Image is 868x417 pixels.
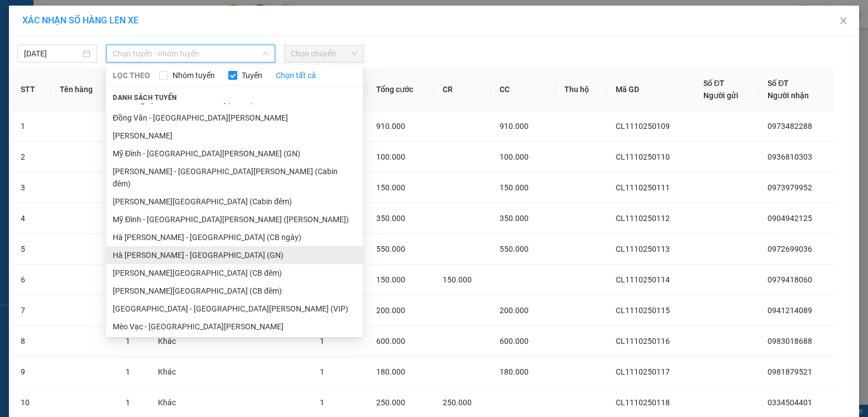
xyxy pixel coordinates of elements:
[126,337,130,346] span: 1
[703,79,725,88] span: Số ĐT
[106,162,363,193] li: [PERSON_NAME] - [GEOGRAPHIC_DATA][PERSON_NAME] (Cabin đêm)
[106,193,363,210] li: [PERSON_NAME][GEOGRAPHIC_DATA] (Cabin đêm)
[106,127,363,145] li: [PERSON_NAME]
[113,45,268,62] span: Chọn tuyến - nhóm tuyến
[12,68,51,111] th: STT
[376,275,405,284] span: 150.000
[616,152,670,161] span: CL1110250110
[768,152,812,161] span: 0936810303
[12,172,51,203] td: 3
[828,6,859,37] button: Close
[12,142,51,172] td: 2
[106,228,363,246] li: Hà [PERSON_NAME] - [GEOGRAPHIC_DATA] (CB ngày)
[768,122,812,131] span: 0973482288
[106,145,363,162] li: Mỹ Đình - [GEOGRAPHIC_DATA][PERSON_NAME] (GN)
[22,15,138,26] span: XÁC NHẬN SỐ HÀNG LÊN XE
[106,318,363,335] li: Mèo Vạc - [GEOGRAPHIC_DATA][PERSON_NAME]
[376,245,405,253] span: 550.000
[768,398,812,407] span: 0334504401
[320,398,324,407] span: 1
[376,398,405,407] span: 250.000
[768,91,809,100] span: Người nhận
[367,68,434,111] th: Tổng cước
[500,306,529,315] span: 200.000
[768,306,812,315] span: 0941214089
[376,214,405,223] span: 350.000
[616,398,670,407] span: CL1110250118
[500,122,529,131] span: 910.000
[12,234,51,265] td: 5
[434,68,491,111] th: CR
[500,367,529,376] span: 180.000
[106,264,363,282] li: [PERSON_NAME][GEOGRAPHIC_DATA] (CB đêm)
[106,282,363,300] li: [PERSON_NAME][GEOGRAPHIC_DATA] (CB đêm)
[276,69,316,82] a: Chọn tất cả
[237,69,267,82] span: Tuyến
[51,68,117,111] th: Tên hàng
[768,214,812,223] span: 0904942125
[376,337,405,346] span: 600.000
[616,245,670,253] span: CL1110250113
[12,357,51,387] td: 9
[768,275,812,284] span: 0979418060
[262,50,269,57] span: down
[376,306,405,315] span: 200.000
[106,300,363,318] li: [GEOGRAPHIC_DATA] - [GEOGRAPHIC_DATA][PERSON_NAME] (VIP)
[126,398,130,407] span: 1
[443,275,472,284] span: 150.000
[106,93,184,103] span: Danh sách tuyến
[12,326,51,357] td: 8
[616,337,670,346] span: CL1110250116
[106,210,363,228] li: Mỹ Đình - [GEOGRAPHIC_DATA][PERSON_NAME] ([PERSON_NAME])
[500,152,529,161] span: 100.000
[703,91,738,100] span: Người gửi
[768,367,812,376] span: 0981879521
[12,265,51,295] td: 6
[616,275,670,284] span: CL1110250114
[24,47,80,60] input: 11/10/2025
[149,326,193,357] td: Khác
[168,69,219,82] span: Nhóm tuyến
[616,214,670,223] span: CL1110250112
[126,367,130,376] span: 1
[376,152,405,161] span: 100.000
[491,68,555,111] th: CC
[616,122,670,131] span: CL1110250109
[616,367,670,376] span: CL1110250117
[607,68,694,111] th: Mã GD
[12,203,51,234] td: 4
[839,16,848,25] span: close
[443,398,472,407] span: 250.000
[768,337,812,346] span: 0983018688
[616,306,670,315] span: CL1110250115
[320,367,324,376] span: 1
[555,68,607,111] th: Thu hộ
[500,337,529,346] span: 600.000
[12,295,51,326] td: 7
[500,245,529,253] span: 550.000
[149,357,193,387] td: Khác
[616,183,670,192] span: CL1110250111
[376,183,405,192] span: 150.000
[768,79,789,88] span: Số ĐT
[768,183,812,192] span: 0973979952
[106,109,363,127] li: Đồng Văn - [GEOGRAPHIC_DATA][PERSON_NAME]
[500,214,529,223] span: 350.000
[113,69,150,82] span: LỌC THEO
[291,45,357,62] span: Chọn chuyến
[106,246,363,264] li: Hà [PERSON_NAME] - [GEOGRAPHIC_DATA] (GN)
[768,245,812,253] span: 0972699036
[376,367,405,376] span: 180.000
[500,183,529,192] span: 150.000
[320,337,324,346] span: 1
[376,122,405,131] span: 910.000
[12,111,51,142] td: 1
